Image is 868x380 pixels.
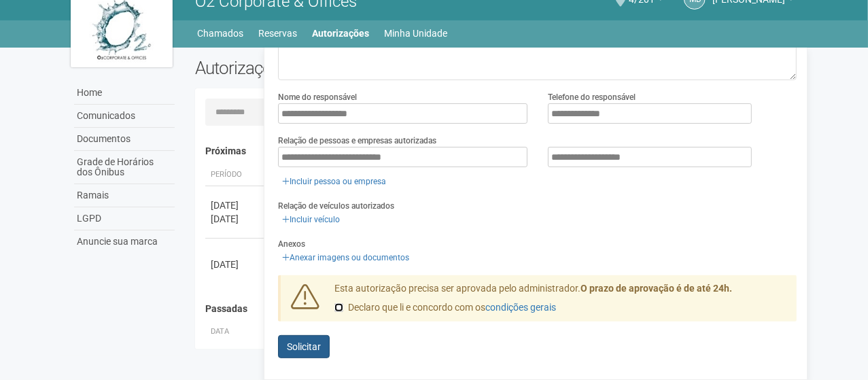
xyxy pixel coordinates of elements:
[74,230,175,253] a: Anuncie sua marca
[205,164,266,186] th: Período
[278,250,413,265] a: Anexar imagens ou documentos
[74,82,175,105] a: Home
[205,321,266,343] th: Data
[334,301,556,315] label: Declaro que li e concordo com os
[334,303,343,312] input: Declaro que li e concordo com oscondições gerais
[313,24,370,43] a: Autorizações
[211,198,261,212] div: [DATE]
[259,24,298,43] a: Reservas
[74,151,175,184] a: Grade de Horários dos Ônibus
[485,302,556,313] a: condições gerais
[278,174,390,189] a: Incluir pessoa ou empresa
[385,24,448,43] a: Minha Unidade
[74,207,175,230] a: LGPD
[278,200,394,212] label: Relação de veículos autorizados
[195,58,486,78] h2: Autorizações
[278,335,330,358] button: Solicitar
[278,91,357,103] label: Nome do responsável
[278,135,436,147] label: Relação de pessoas e empresas autorizadas
[198,24,244,43] a: Chamados
[580,283,732,294] strong: O prazo de aprovação é de até 24h.
[205,146,788,156] h4: Próximas
[205,304,788,314] h4: Passadas
[74,184,175,207] a: Ramais
[211,212,261,226] div: [DATE]
[324,282,797,322] div: Esta autorização precisa ser aprovada pelo administrador.
[74,128,175,151] a: Documentos
[278,212,344,227] a: Incluir veículo
[74,105,175,128] a: Comunicados
[211,258,261,271] div: [DATE]
[287,341,321,352] span: Solicitar
[548,91,636,103] label: Telefone do responsável
[278,238,305,250] label: Anexos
